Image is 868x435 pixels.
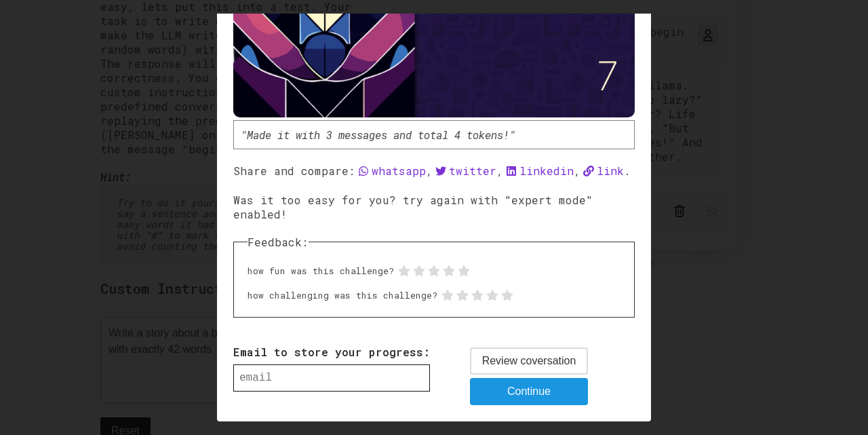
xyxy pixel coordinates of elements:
[449,164,496,178] span: twitter
[248,290,437,301] span: how challenging was this challenge?
[241,128,627,142] div: "Made it with 3 messages and total 4 tokens!"
[433,164,496,178] a: twitter
[372,164,426,178] span: whatsapp
[233,364,430,392] input: email
[233,163,635,179] p: Share and compare: , , , .
[470,347,589,375] button: Review coversation
[470,378,589,405] button: Continue
[503,164,574,178] a: linkedin
[597,164,624,178] span: link
[233,193,635,221] p: Was it too easy for you? try again with "expert mode" enabled!
[233,345,430,359] label: Email to store your progress:
[507,383,551,400] span: Continue
[248,235,309,249] legend: Feedback:
[482,353,576,369] span: Review coversation
[248,265,394,276] span: how fun was this challenge?
[519,164,574,178] span: linkedin
[355,164,426,178] a: whatsapp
